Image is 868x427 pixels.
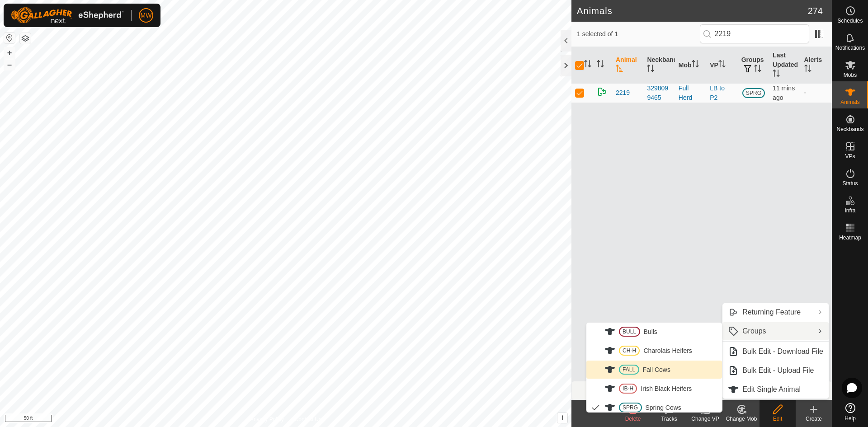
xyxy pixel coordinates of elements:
span: VPs [845,154,855,159]
span: Fall Cows [643,365,670,375]
li: <i aria-hidden="true" class="label-attachment-status"></i> <i aria-hidden="true" class="label-typ... [586,342,722,360]
h2: Animals [577,5,808,16]
div: FALL [619,365,639,375]
img: Gallagher Logo [11,7,124,23]
th: Neckband [643,47,675,84]
td: - [801,83,832,103]
button: + [4,47,15,58]
div: Change Mob [723,415,759,423]
span: 274 [808,4,823,18]
div: SPRG [619,403,642,413]
span: MW [141,11,152,20]
span: Groups [742,326,766,337]
div: Create [796,415,832,423]
input: Search (S) [700,24,809,43]
span: 1 selected of 1 [577,29,700,39]
th: Alerts [801,47,832,84]
li: Edit Single Animal [722,380,829,399]
li: <i aria-hidden="true" class="pi pi-check label-attachment-status"></i> <i aria-hidden="true" clas... [586,399,722,417]
li: <i aria-hidden="true" class="label-attachment-status"></i> <i aria-hidden="true" class="label-typ... [586,361,722,379]
div: 3298099465 [647,84,671,103]
span: Help [844,416,856,421]
span: Bulk Edit - Download File [742,346,823,357]
span: Mobs [844,72,857,78]
p-sorticon: Activate to sort [584,61,591,69]
div: Full Herd [679,84,703,103]
p-sorticon: Activate to sort [754,66,761,73]
button: Reset Map [4,33,15,43]
span: Bulk Edit - Upload File [742,365,814,376]
span: Bulls [644,327,657,337]
li: <i aria-hidden="true" class="label-attachment-status"></i> <i aria-hidden="true" class="label-typ... [586,380,722,398]
span: 23 Aug 2025, 12:34 pm [773,84,795,101]
th: Last Updated [769,47,800,84]
span: Heatmap [839,235,861,240]
div: BULL [619,327,640,337]
p-sorticon: Activate to sort [773,71,780,78]
th: Mob [675,47,706,84]
span: Infra [844,208,855,213]
a: Privacy Policy [250,415,284,423]
li: Returning Feature [722,303,829,321]
span: Edit Single Animal [742,384,801,395]
span: Animals [840,99,860,105]
div: IB-H [619,384,637,394]
li: Bulk Edit - Upload File [722,361,829,380]
span: Notifications [835,45,865,51]
ul: Groups [586,322,722,413]
span: Spring Cows [646,403,681,413]
p-sorticon: Activate to sort [597,61,604,69]
div: CH-H [619,346,640,356]
span: Returning Feature [742,307,801,318]
li: <i aria-hidden="true" class="label-attachment-status"></i> <i aria-hidden="true" class="label-typ... [586,323,722,341]
p-sorticon: Activate to sort [616,66,623,73]
div: Tracks [651,415,687,423]
button: i [557,413,567,423]
span: Charolais Heifers [644,346,692,356]
span: SPRG [742,88,765,98]
p-sorticon: Activate to sort [692,61,699,69]
span: Status [842,181,858,186]
span: Delete [625,416,641,422]
span: Schedules [837,18,863,23]
p-sorticon: Activate to sort [804,66,811,73]
a: Help [832,399,868,425]
button: Map Layers [20,33,31,44]
p-sorticon: Activate to sort [718,61,726,69]
span: Irish Black Heifers [641,384,692,394]
span: Neckbands [836,127,863,132]
th: VP [706,47,737,84]
p-sorticon: Activate to sort [647,66,654,73]
li: Bulk Edit - Download File [722,343,829,361]
th: Animal [612,47,643,84]
th: Groups [738,47,769,84]
img: returning on [597,86,608,97]
li: Groups [722,322,829,340]
span: i [561,414,563,422]
span: 2219 [616,88,630,98]
button: – [4,59,15,70]
div: Change VP [687,415,723,423]
div: Edit [759,415,796,423]
a: LB to P2 [710,84,725,101]
a: Contact Us [295,415,321,423]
